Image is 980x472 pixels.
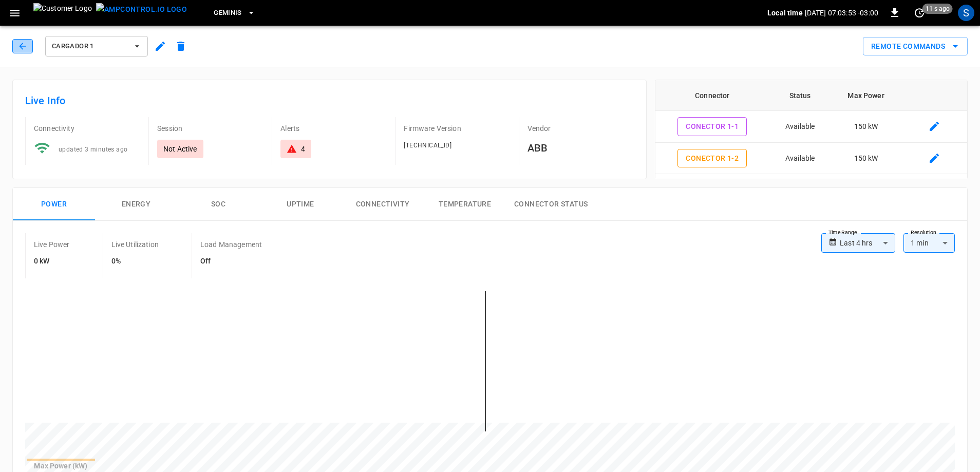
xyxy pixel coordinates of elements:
[831,80,901,111] th: Max Power
[863,37,968,56] button: Remote Commands
[111,239,159,250] p: Live Utilization
[404,142,451,149] span: [TECHNICAL_ID]
[655,80,967,237] table: connector table
[831,143,901,175] td: 150 kW
[769,143,831,175] td: Available
[342,188,424,221] button: Connectivity
[655,80,769,111] th: Connector
[404,123,510,134] p: Firmware Version
[163,144,197,154] p: Not Active
[177,188,259,221] button: SOC
[922,4,953,14] span: 11 s ago
[677,117,747,136] button: Conector 1-1
[52,41,128,52] span: Cargador 1
[506,188,596,221] button: Connector Status
[828,229,857,237] label: Time Range
[677,149,747,168] button: Conector 1-2
[34,123,140,134] p: Connectivity
[831,174,901,206] td: 150 kW
[769,111,831,143] td: Available
[769,80,831,111] th: Status
[840,233,895,253] div: Last 4 hrs
[424,188,506,221] button: Temperature
[13,188,95,221] button: Power
[210,3,259,23] button: Geminis
[45,36,148,56] button: Cargador 1
[200,256,262,267] h6: Off
[527,123,634,134] p: Vendor
[805,8,878,18] p: [DATE] 07:03:53 -03:00
[95,188,177,221] button: Energy
[863,37,968,56] div: remote commands options
[214,7,242,19] span: Geminis
[301,144,305,154] div: 4
[911,229,936,237] label: Resolution
[25,92,634,109] h6: Live Info
[958,5,974,21] div: profile-icon
[769,174,831,206] td: Finishing
[911,5,928,21] button: set refresh interval
[259,188,342,221] button: Uptime
[903,233,955,253] div: 1 min
[280,123,387,134] p: Alerts
[157,123,263,134] p: Session
[33,3,92,23] img: Customer Logo
[96,3,187,16] img: ampcontrol.io logo
[200,239,262,250] p: Load Management
[111,256,159,267] h6: 0%
[34,256,70,267] h6: 0 kW
[767,8,803,18] p: Local time
[527,140,634,156] h6: ABB
[831,111,901,143] td: 150 kW
[59,146,127,153] span: updated 3 minutes ago
[34,239,70,250] p: Live Power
